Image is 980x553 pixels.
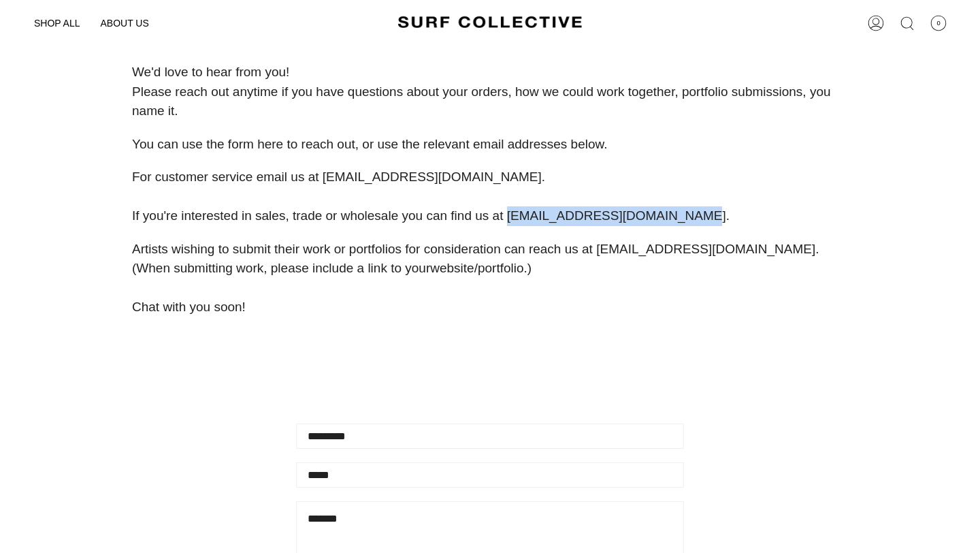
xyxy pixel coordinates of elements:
span: You can use the form here to reach out, or use the relevant email addresses below. [132,136,608,151]
img: Surf Collective [398,10,582,35]
span: For customer service email us at [EMAIL_ADDRESS][DOMAIN_NAME]. If you're interested in sales, tra... [132,170,730,223]
span: SHOP ALL [34,18,80,29]
span: We'd love to hear from you! Please reach out anytime if you have questions about your orders, how... [132,65,831,118]
span: ABOUT US [100,18,148,29]
h2: Contact Us [132,16,848,51]
span: Artists wishing to submit their work or portfolios for consideration can reach us at [EMAIL_ADDRE... [132,241,819,314]
span: 0 [930,15,947,31]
